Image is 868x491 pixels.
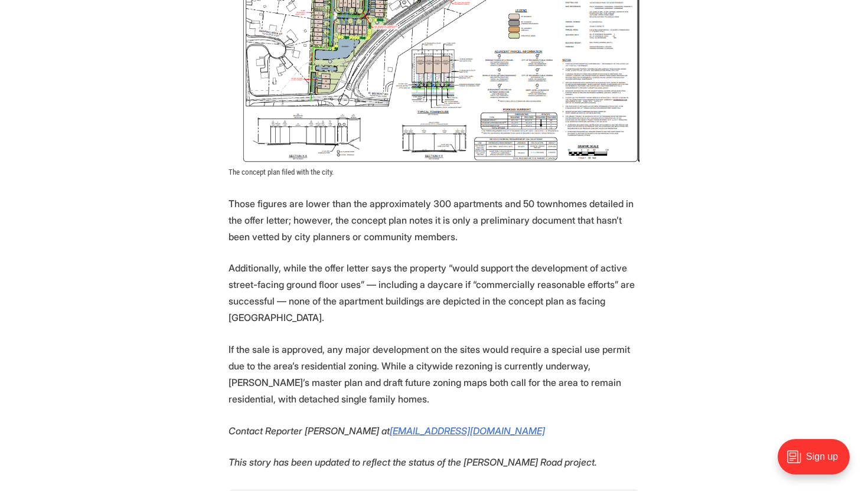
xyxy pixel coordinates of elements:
em: This story has been updated to reflect the status of the [PERSON_NAME] Road project. [229,456,597,468]
p: Those figures are lower than the approximately 300 apartments and 50 townhomes detailed in the of... [229,195,639,245]
p: Additionally, while the offer letter says the property “would support the development of active s... [229,260,639,326]
p: If the sale is approved, any major development on the sites would require a special use permit du... [229,341,639,407]
iframe: portal-trigger [768,433,868,491]
span: The concept plan filed with the city. [229,168,334,176]
em: Contact Reporter [PERSON_NAME] at [229,425,390,437]
a: [EMAIL_ADDRESS][DOMAIN_NAME] [390,425,545,437]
